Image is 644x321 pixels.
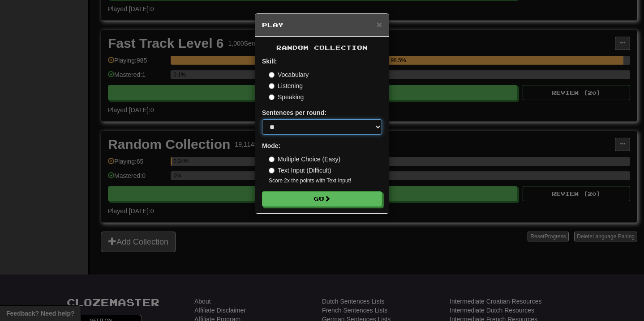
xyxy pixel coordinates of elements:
[269,81,303,90] label: Listening
[262,191,382,207] button: Go
[269,177,382,185] small: Score 2x the points with Text Input !
[262,21,382,30] h5: Play
[262,58,277,65] strong: Skill:
[269,156,275,162] input: Multiple Choice (Easy)
[269,70,309,79] label: Vocabulary
[269,94,275,100] input: Speaking
[269,166,331,175] label: Text Input (Difficult)
[269,93,304,101] label: Speaking
[262,108,326,117] label: Sentences per round:
[276,44,368,51] span: Random Collection
[377,20,382,29] button: Close
[269,83,275,89] input: Listening
[269,72,275,78] input: Vocabulary
[262,142,280,149] strong: Mode:
[377,19,382,30] span: ×
[269,155,340,164] label: Multiple Choice (Easy)
[269,168,275,173] input: Text Input (Difficult)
